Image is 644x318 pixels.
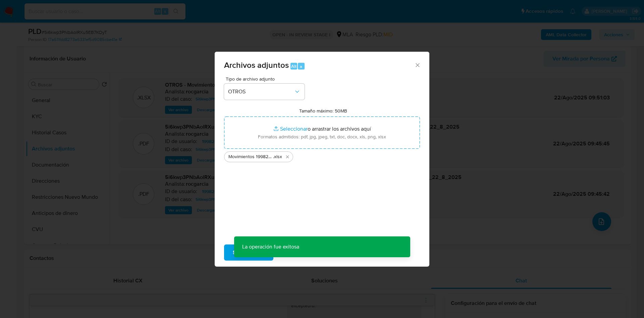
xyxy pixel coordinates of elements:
[299,108,347,114] label: Tamaño máximo: 50MB
[273,153,282,160] span: .xlsx
[291,63,297,70] span: Alt
[224,84,305,100] button: OTROS
[285,245,307,260] span: Cancelar
[228,153,273,160] span: Movimientos 199825183
[233,245,265,260] span: Subir archivo
[283,153,291,161] button: Eliminar Movimientos 199825183.xlsx
[414,62,420,68] button: Cerrar
[228,88,294,95] span: OTROS
[300,63,302,70] span: a
[224,149,420,162] ul: Archivos seleccionados
[234,236,307,257] p: La operación fue exitosa
[224,59,289,71] span: Archivos adjuntos
[226,77,306,81] span: Tipo de archivo adjunto
[224,244,273,261] button: Subir archivo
